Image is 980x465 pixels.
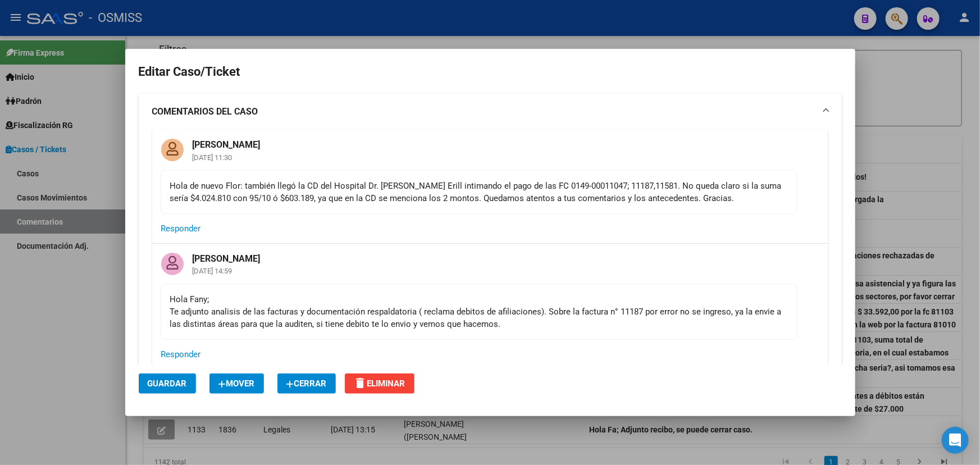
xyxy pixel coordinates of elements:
button: Eliminar [345,373,414,394]
h2: Editar Caso/Ticket [139,61,842,83]
span: Cerrar [286,379,327,389]
span: Responder [161,349,201,359]
div: Open Intercom Messenger [942,427,969,454]
mat-card-title: [PERSON_NAME] [184,244,270,265]
button: Responder [161,344,201,364]
mat-card-subtitle: [DATE] 11:30 [184,154,270,161]
button: Mover [209,373,264,394]
div: Hola de nuevo Flor: también llegó la CD del Hospital Dr. [PERSON_NAME] Erill intimando el pago de... [170,180,788,204]
span: Mover [218,379,255,389]
mat-icon: delete [354,376,367,390]
mat-card-subtitle: [DATE] 14:59 [184,267,270,275]
button: Cerrar [277,373,336,394]
span: Eliminar [354,379,405,389]
mat-expansion-panel-header: COMENTARIOS DEL CASO [139,94,842,130]
span: Guardar [148,379,187,389]
mat-card-title: [PERSON_NAME] [184,130,270,151]
span: Responder [161,224,201,234]
div: Hola Fany; Te adjunto analisis de las facturas y documentación respaldatoria ( reclama debitos de... [170,293,788,330]
button: Responder [161,218,201,239]
strong: COMENTARIOS DEL CASO [152,105,258,118]
button: Guardar [139,373,196,394]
